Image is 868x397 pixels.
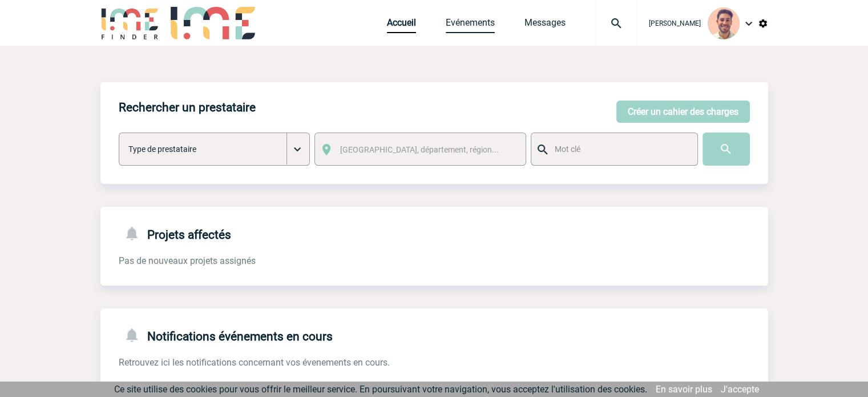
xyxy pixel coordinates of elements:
[340,145,499,154] span: [GEOGRAPHIC_DATA], département, région...
[708,7,740,39] img: 132114-0.jpg
[123,225,147,242] img: notifications-24-px-g.png
[721,384,759,395] a: J'accepte
[123,327,147,343] img: notifications-24-px-g.png
[119,225,231,242] h4: Projets affectés
[100,7,160,39] img: IME-Finder
[552,142,687,157] input: Mot clé
[387,17,416,33] a: Accueil
[656,384,712,395] a: En savoir plus
[119,327,333,343] h4: Notifications événements en cours
[114,384,647,395] span: Ce site utilise des cookies pour vous offrir le meilleur service. En poursuivant votre navigation...
[703,133,750,166] input: Submit
[649,19,701,27] span: [PERSON_NAME]
[119,255,256,266] span: Pas de nouveaux projets assignés
[119,357,390,368] span: Retrouvez ici les notifications concernant vos évenements en cours.
[119,101,256,114] h4: Rechercher un prestataire
[524,17,566,33] a: Messages
[446,17,495,33] a: Evénements
[119,380,301,391] span: Vous n'avez actuellement aucune notification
